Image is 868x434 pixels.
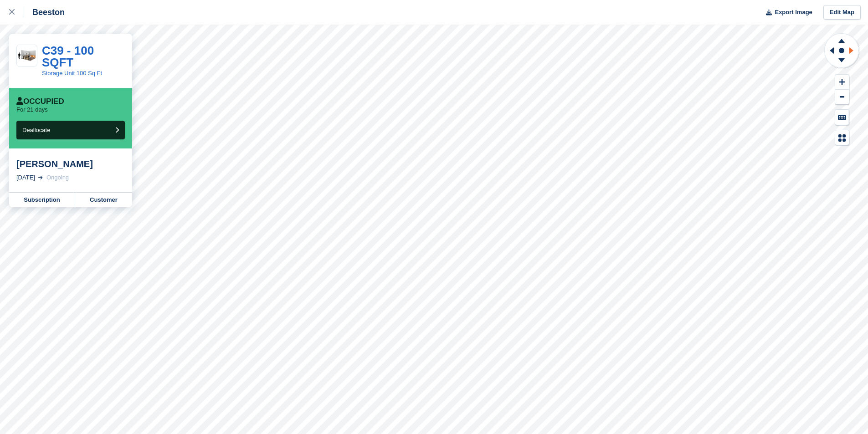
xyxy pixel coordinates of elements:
[42,44,94,69] a: C39 - 100 SQFT
[75,193,132,207] a: Customer
[38,176,43,179] img: arrow-right-light-icn-cde0832a797a2874e46488d9cf13f60e5c3a73dbe684e267c42b8395dfbc2abf.svg
[16,106,48,113] p: For 21 days
[760,5,812,20] button: Export Image
[42,70,102,77] a: Storage Unit 100 Sq Ft
[24,7,65,18] div: Beeston
[46,173,69,182] div: Ongoing
[22,127,50,133] span: Deallocate
[835,90,849,105] button: Zoom Out
[16,173,35,182] div: [DATE]
[16,121,125,139] button: Deallocate
[823,5,861,20] a: Edit Map
[835,130,849,145] button: Map Legend
[835,110,849,125] button: Keyboard Shortcuts
[16,97,64,106] div: Occupied
[17,48,37,63] img: 100-sqft-unit.jpg
[835,75,849,90] button: Zoom In
[9,193,75,207] a: Subscription
[775,8,812,17] span: Export Image
[16,158,125,169] div: [PERSON_NAME]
